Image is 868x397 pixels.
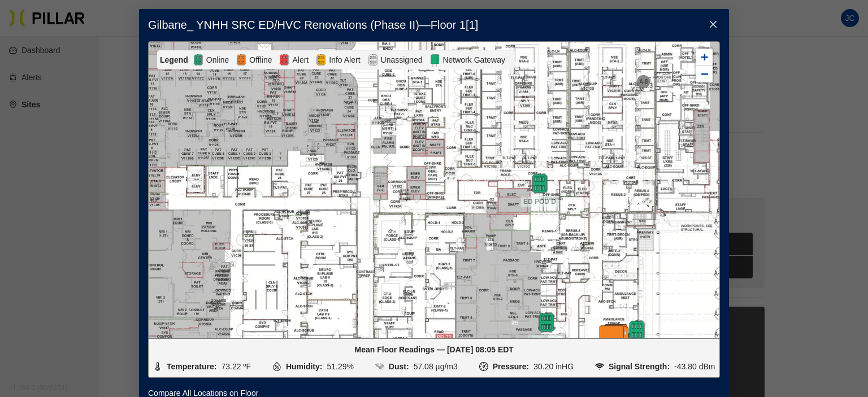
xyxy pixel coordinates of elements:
img: PRESSURE [479,362,488,371]
img: TEMPERATURE [153,362,162,371]
span: Unassigned [378,54,424,66]
img: pod-online.97050380.svg [627,320,647,341]
li: 73.22 ºF [153,360,251,373]
span: + [701,50,708,64]
img: pod-online.97050380.svg [443,338,463,359]
div: Dust: [389,360,409,373]
div: Pressure: [492,360,529,373]
span: − [701,67,708,81]
img: Alert [315,53,327,67]
div: ED POD A [527,312,566,333]
img: SIGNAL_RSSI [595,362,604,371]
span: Alert [290,54,311,66]
img: Unassigned [367,53,378,67]
img: pod-online.97050380.svg [536,312,557,333]
img: Alert [279,53,290,67]
span: Network Gateway [440,54,507,66]
span: ED POD A [527,335,566,346]
span: ED POD D [520,196,559,207]
div: Temperature: [167,360,216,373]
img: Offline [236,53,247,67]
li: 57.08 µg/m3 [375,360,458,373]
div: Humidity: [286,360,323,373]
img: HUMIDITY [272,362,281,371]
span: Online [204,54,231,66]
img: Network Gateway [429,53,440,67]
img: Online [193,53,204,67]
a: Zoom in [696,49,713,66]
li: 30.20 inHG [479,360,573,373]
span: Offline [247,54,274,66]
a: Zoom out [696,66,713,82]
div: Signal Strength: [609,360,670,373]
h3: Gilbane_ YNHH SRC ED/HVC Renovations (Phase II) — Floor 1 [ 1 ] [148,18,720,32]
img: pod-online.97050380.svg [530,173,550,194]
span: Info Alert [327,54,362,66]
img: Marker [593,324,632,363]
div: Mean Floor Readings — [DATE] 08:05 EDT [153,343,715,356]
img: DUST [375,362,384,371]
div: Legend [160,54,193,66]
button: Close [697,9,729,41]
div: ED POD D [520,173,559,194]
li: -43.80 dBm [595,360,715,373]
span: close [709,20,718,29]
li: 51.29% [272,360,354,373]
